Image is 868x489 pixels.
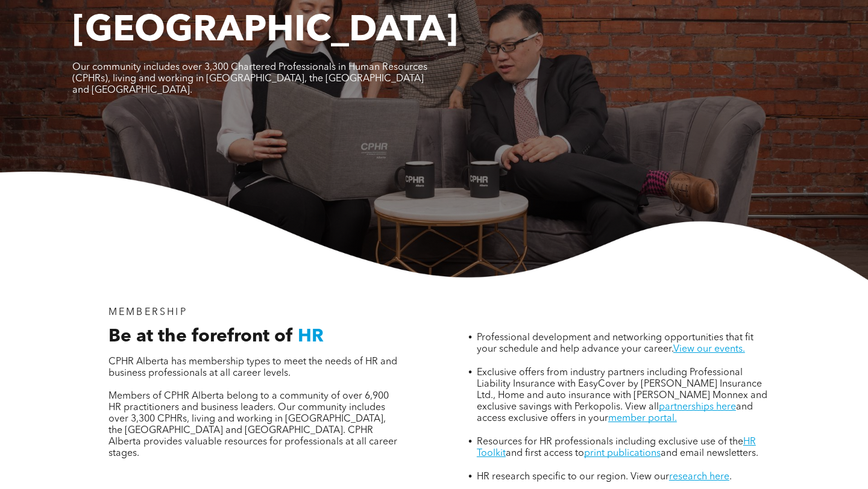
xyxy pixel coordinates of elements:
[729,472,732,482] span: .
[72,63,427,95] span: Our community includes over 3,300 Chartered Professionals in Human Resources (CPHRs), living and ...
[584,449,661,458] a: print publications
[298,328,324,346] span: HR
[108,357,397,378] span: CPHR Alberta has membership types to meet the needs of HR and business professionals at all caree...
[477,368,767,412] span: Exclusive offers from industry partners including Professional Liability Insurance with EasyCover...
[477,333,753,354] span: Professional development and networking opportunities that fit your schedule and help advance you...
[477,472,669,482] span: HR research specific to our region. View our
[477,437,743,447] span: Resources for HR professionals including exclusive use of the
[506,449,584,458] span: and first access to
[669,472,729,482] a: research here
[108,328,293,346] span: Be at the forefront of
[659,402,736,412] a: partnerships here
[108,391,397,458] span: Members of CPHR Alberta belong to a community of over 6,900 HR practitioners and business leaders...
[673,344,745,354] a: View our events.
[477,437,756,458] a: HR Toolkit
[661,449,758,458] span: and email newsletters.
[608,414,677,423] a: member portal.
[477,402,753,423] span: and access exclusive offers in your
[108,308,187,317] span: MEMBERSHIP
